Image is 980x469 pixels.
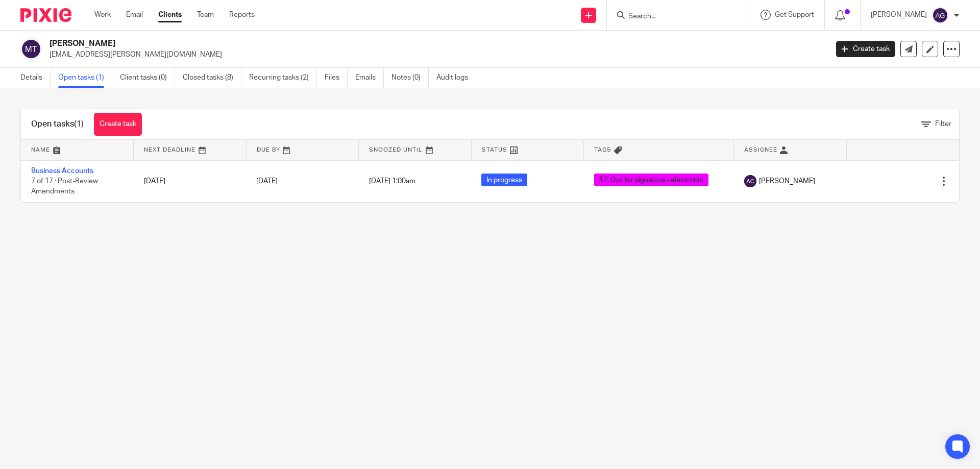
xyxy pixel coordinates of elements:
a: Closed tasks (8) [183,68,241,88]
img: svg%3E [932,7,948,23]
a: Recurring tasks (2) [249,68,317,88]
span: 17. Out for signature - electronic [594,174,708,186]
a: Work [94,10,111,20]
a: Create task [836,41,895,57]
a: Create task [94,113,142,136]
a: Audit logs [436,68,476,88]
a: Clients [158,10,182,20]
a: Business Accounts [31,167,93,175]
img: svg%3E [20,38,42,60]
span: (1) [74,120,84,128]
img: svg%3E [744,175,756,187]
span: Snoozed Until [369,147,423,153]
span: In progress [481,174,527,186]
span: [PERSON_NAME] [759,176,815,186]
a: Emails [355,68,384,88]
span: Filter [935,120,951,128]
a: Team [197,10,214,20]
a: Files [325,68,348,88]
span: Status [482,147,507,153]
a: Open tasks (1) [58,68,112,88]
span: Get Support [775,11,814,18]
span: 7 of 17 · Post-Review Amendments [31,178,98,195]
a: Notes (0) [391,68,429,88]
span: Tags [594,147,611,153]
a: Email [126,10,143,20]
h2: [PERSON_NAME] [50,38,667,49]
img: Pixie [20,8,71,22]
h1: Open tasks [31,119,84,130]
p: [PERSON_NAME] [871,10,927,20]
span: [DATE] [256,178,278,185]
span: [DATE] 1:00am [369,178,415,185]
p: [EMAIL_ADDRESS][PERSON_NAME][DOMAIN_NAME] [50,50,821,60]
a: Details [20,68,51,88]
td: [DATE] [134,160,247,202]
a: Client tasks (0) [120,68,175,88]
input: Search [627,12,719,21]
a: Reports [229,10,255,20]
